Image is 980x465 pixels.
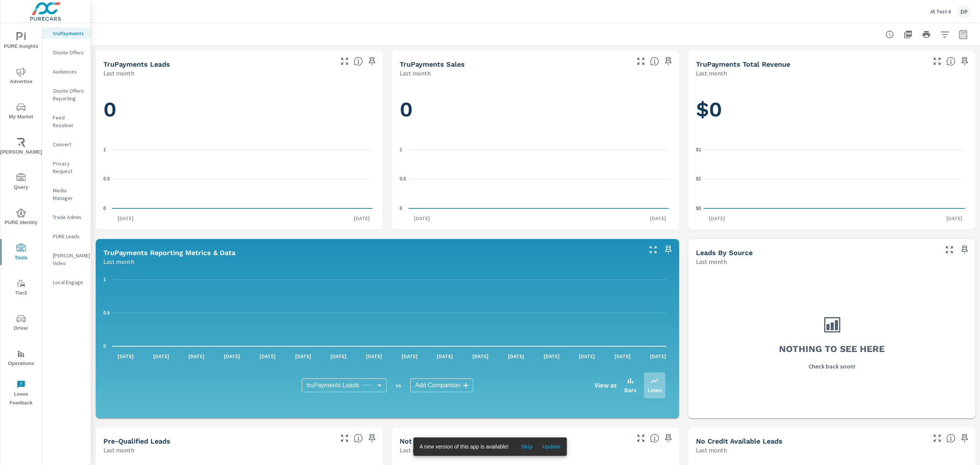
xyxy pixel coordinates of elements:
[219,352,245,360] p: [DATE]
[648,385,661,395] p: Lines
[3,103,39,121] span: My Market
[408,214,435,222] p: [DATE]
[366,432,378,444] span: Save this to your personalized report
[900,27,916,42] button: "Export Report to PDF"
[103,60,170,68] h5: truPayments Leads
[400,147,402,152] text: 1
[103,310,110,316] text: 0.5
[53,49,85,56] p: Onsite Offers
[919,27,934,42] button: Print Report
[937,27,952,42] button: Apply Filters
[647,244,659,256] button: Make Fullscreen
[148,352,175,360] p: [DATE]
[696,437,782,445] h5: No Credit Available Leads
[957,5,971,18] div: DP
[662,244,675,256] span: Save this to your personalized report
[539,440,563,453] button: Update
[662,432,675,444] span: Save this to your personalized report
[103,344,106,349] text: 0
[624,385,636,395] p: Bars
[42,185,91,204] div: Media Manager
[103,206,106,211] text: 0
[400,206,402,211] text: 0
[53,252,85,267] p: [PERSON_NAME] Video
[696,206,701,211] text: $0
[325,352,352,360] p: [DATE]
[0,23,42,411] div: nav menu
[3,138,39,157] span: [PERSON_NAME]
[542,443,560,450] span: Update
[635,55,647,67] button: Make Fullscreen
[53,87,85,102] p: Onsite Offers Reporting
[183,352,210,360] p: [DATE]
[42,28,91,39] div: truPayments
[53,213,85,221] p: Trade Admin
[3,349,39,368] span: Operations
[946,434,955,443] span: A lead that has been submitted but has not gone through the credit application process.
[400,176,406,182] text: 0.5
[779,342,885,355] h3: Nothing to see here
[410,378,473,392] div: Add Comparison
[704,214,730,222] p: [DATE]
[400,445,431,455] p: Last month
[103,147,106,152] text: 1
[696,176,701,182] text: $1
[931,432,943,444] button: Make Fullscreen
[514,440,539,453] button: Skip
[103,97,375,123] h1: 0
[645,214,671,222] p: [DATE]
[42,250,91,269] div: [PERSON_NAME] Video
[650,434,659,443] span: A basic review has been done and has not approved the credit worthiness of the lead by the config...
[415,381,461,389] span: Add Comparison
[941,214,968,222] p: [DATE]
[3,208,39,227] span: PURE Identity
[361,352,387,360] p: [DATE]
[103,437,170,445] h5: Pre-Qualified Leads
[42,277,91,288] div: Local Engage
[103,445,134,455] p: Last month
[943,244,955,256] button: Make Fullscreen
[42,47,91,58] div: Onsite Offers
[946,57,955,66] span: Total revenue from sales matched to a truPayments lead. [Source: This data is sourced from the de...
[573,352,600,360] p: [DATE]
[3,173,39,192] span: Query
[431,352,458,360] p: [DATE]
[103,249,235,257] h5: truPayments Reporting Metrics & Data
[3,32,39,51] span: PURE Insights
[302,378,387,392] div: truPayments Leads
[103,176,110,182] text: 0.5
[348,214,375,222] p: [DATE]
[696,257,727,266] p: Last month
[53,160,85,175] p: Privacy Request
[306,381,359,389] span: truPayments Leads
[354,434,363,443] span: A basic review has been done and approved the credit worthiness of the lead by the configured cre...
[467,352,494,360] p: [DATE]
[3,380,39,408] span: Leave Feedback
[400,97,671,123] h1: 0
[518,443,536,450] span: Skip
[290,352,317,360] p: [DATE]
[609,352,636,360] p: [DATE]
[53,29,85,37] p: truPayments
[645,352,671,360] p: [DATE]
[3,314,39,333] span: Driver
[959,432,971,444] span: Save this to your personalized report
[400,437,466,445] h5: Not Qualified Leads
[420,444,509,450] span: A new version of this app is available!
[42,158,91,177] div: Privacy Request
[959,55,971,67] span: Save this to your personalized report
[808,362,855,371] p: Check back soon!
[112,214,139,222] p: [DATE]
[400,60,465,68] h5: truPayments Sales
[53,187,85,202] p: Media Manager
[3,244,39,262] span: Tools
[338,432,351,444] button: Make Fullscreen
[354,57,363,66] span: The number of truPayments leads.
[366,55,378,67] span: Save this to your personalized report
[42,85,91,104] div: Onsite Offers Reporting
[696,147,701,152] text: $1
[42,66,91,77] div: Audiences
[42,139,91,150] div: Convert
[396,352,423,360] p: [DATE]
[696,69,727,78] p: Last month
